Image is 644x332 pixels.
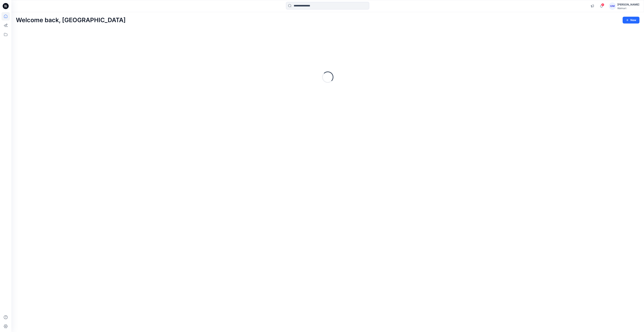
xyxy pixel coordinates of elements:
span: 4 [601,3,604,6]
div: [PERSON_NAME] [617,2,639,7]
div: Walmart [617,7,639,10]
div: GM [609,3,616,9]
h2: Welcome back, [GEOGRAPHIC_DATA] [16,17,126,24]
button: New [623,17,639,23]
